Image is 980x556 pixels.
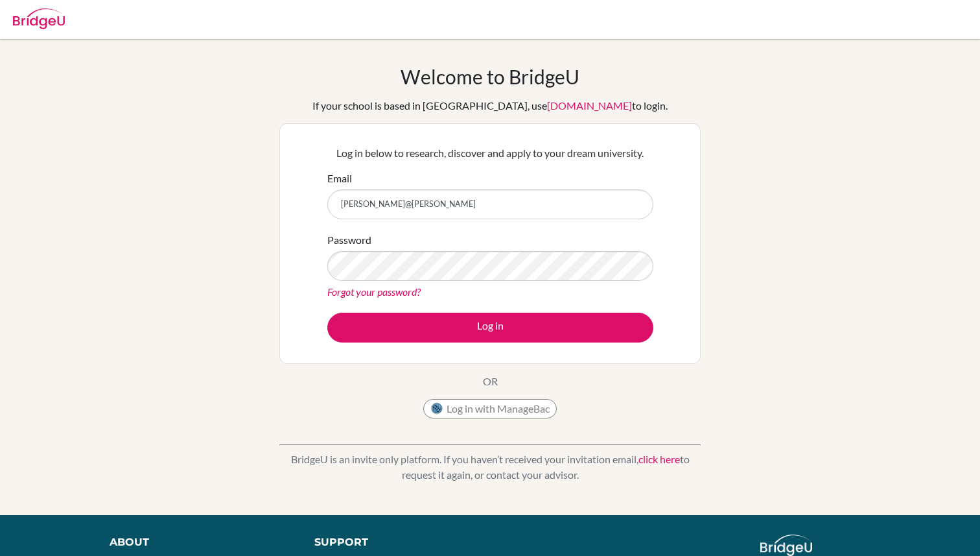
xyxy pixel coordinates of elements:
label: Password [327,232,371,248]
a: Forgot your password? [327,285,421,298]
img: Bridge-U [13,8,65,29]
a: [DOMAIN_NAME] [547,99,632,112]
p: BridgeU is an invite only platform. If you haven’t received your invitation email, to request it ... [279,452,701,483]
div: About [110,535,285,550]
img: logo_white@2x-f4f0deed5e89b7ecb1c2cc34c3e3d731f90f0f143d5ea2071677605dd97b5244.png [760,535,813,556]
h1: Welcome to BridgeU [401,65,579,88]
label: Email [327,171,352,186]
div: Support [314,535,476,550]
div: If your school is based in [GEOGRAPHIC_DATA], use to login. [312,98,668,114]
a: click here [638,453,680,465]
button: Log in with ManageBac [423,399,557,418]
button: Log in [327,313,653,343]
p: OR [483,374,498,389]
p: Log in below to research, discover and apply to your dream university. [327,145,653,161]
